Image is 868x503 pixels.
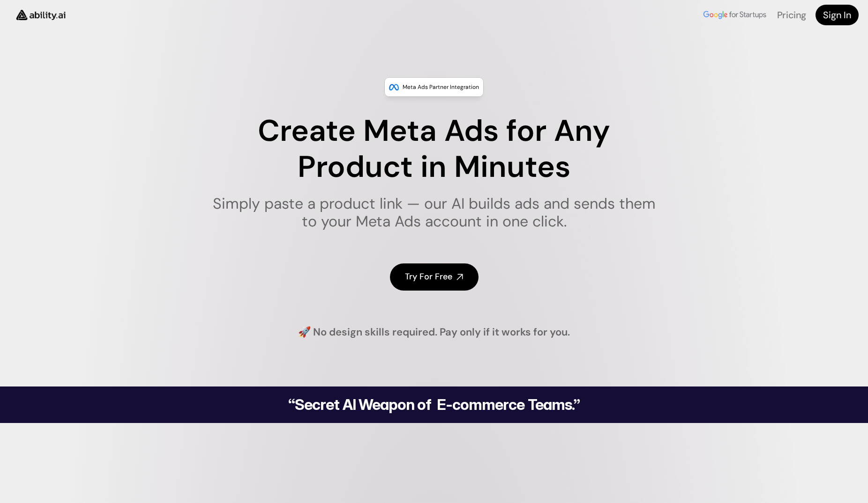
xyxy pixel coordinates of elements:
[777,9,806,21] a: Pricing
[207,113,662,185] h1: Create Meta Ads for Any Product in Minutes
[207,195,662,231] h1: Simply paste a product link — our AI builds ads and sends them to your Meta Ads account in one cl...
[264,397,604,412] h2: “Secret AI Weapon of E-commerce Teams.”
[823,8,851,22] h4: Sign In
[403,82,479,92] p: Meta Ads Partner Integration
[405,271,452,283] h4: Try For Free
[816,5,859,25] a: Sign In
[390,263,479,290] a: Try For Free
[298,325,570,340] h4: 🚀 No design skills required. Pay only if it works for you.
